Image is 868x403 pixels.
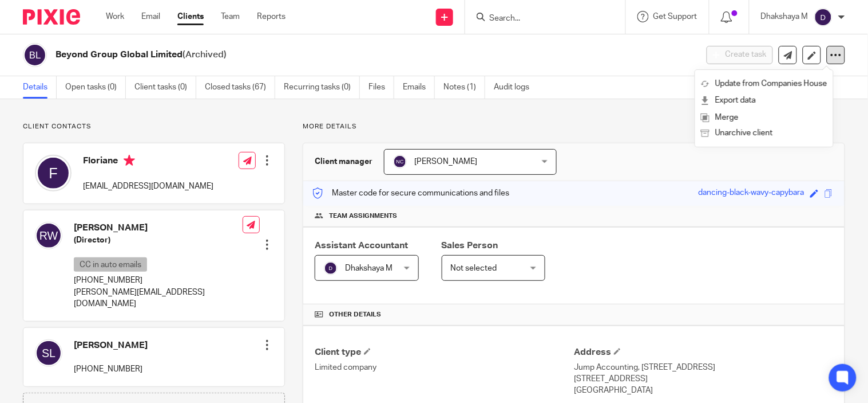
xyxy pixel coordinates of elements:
img: svg%3E [35,222,62,249]
div: dancing-black-wavy-capybara [699,187,804,200]
button: Create task [707,46,773,64]
img: svg%3E [324,261,338,275]
span: Dhakshaya M [345,264,393,272]
a: Merge [701,109,827,126]
p: Master code for secure communications and files [312,187,509,199]
img: Pixie [23,9,80,25]
p: [PHONE_NUMBER] [74,275,243,286]
img: svg%3E [35,339,62,367]
p: More details [303,122,845,131]
a: Reports [257,11,286,22]
p: [PERSON_NAME][EMAIL_ADDRESS][DOMAIN_NAME] [74,287,243,310]
p: Dhakshaya M [761,11,808,22]
h4: Client type [315,346,574,358]
a: Client tasks (0) [134,76,196,99]
h4: Floriane [83,155,213,169]
p: Limited company [315,362,574,373]
h4: Address [574,346,833,358]
p: [EMAIL_ADDRESS][DOMAIN_NAME] [83,181,213,192]
p: Jump Accounting, [STREET_ADDRESS] [574,362,833,373]
h5: (Director) [74,234,243,246]
img: svg%3E [23,43,47,67]
p: [STREET_ADDRESS] [574,373,833,385]
p: [GEOGRAPHIC_DATA] [574,385,833,396]
span: (Archived) [183,50,227,59]
i: Primary [124,155,135,166]
a: Work [106,11,124,22]
img: svg%3E [393,155,407,169]
img: svg%3E [814,8,833,26]
a: Update from Companies House [701,76,827,92]
a: Open tasks (0) [65,76,126,99]
h3: Client manager [315,156,372,167]
a: Recurring tasks (0) [284,76,360,99]
span: Other details [329,310,381,319]
img: svg%3E [35,155,72,191]
a: Emails [403,76,435,99]
a: Notes (1) [443,76,485,99]
input: Search [488,14,591,24]
a: Closed tasks (67) [205,76,275,99]
p: Client contacts [23,122,285,131]
a: Audit logs [494,76,538,99]
span: Not selected [451,264,497,272]
p: CC in auto emails [74,257,147,272]
button: Unarchive client [701,126,827,141]
span: Team assignments [329,212,397,221]
a: Email [141,11,160,22]
h2: Beyond Group Global Limited [56,49,562,61]
a: Files [368,76,394,99]
span: [PERSON_NAME] [414,158,477,166]
a: Details [23,76,57,99]
h4: [PERSON_NAME] [74,222,243,234]
a: Clients [177,11,204,22]
a: Export data [701,92,827,109]
h4: [PERSON_NAME] [74,339,148,351]
span: Assistant Accountant [315,241,408,250]
span: Get Support [653,13,697,21]
span: Sales Person [442,241,498,250]
p: [PHONE_NUMBER] [74,363,148,375]
a: Team [221,11,240,22]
